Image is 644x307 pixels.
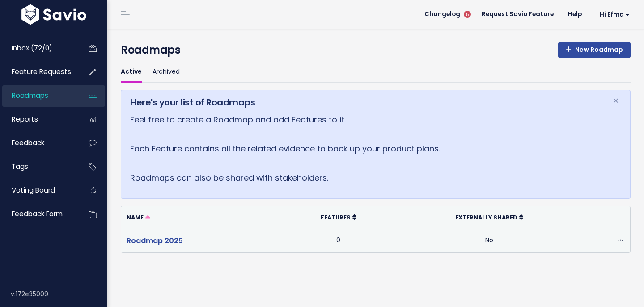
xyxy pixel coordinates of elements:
[321,214,351,221] span: Features
[2,85,74,106] a: Roadmaps
[12,114,38,124] span: Reports
[455,214,517,221] span: Externally Shared
[464,11,471,18] span: 5
[12,138,44,147] span: Feedback
[2,109,74,130] a: Reports
[130,113,602,185] p: Feel free to create a Roadmap and add Features to it. Each Feature contains all the related evide...
[12,67,71,76] span: Feature Requests
[121,42,631,58] h4: Roadmaps
[130,96,602,109] h5: Here's your list of Roadmaps
[455,213,523,222] a: Externally Shared
[2,62,74,82] a: Feature Requests
[19,4,89,25] img: logo-white.9d6f32f41409.svg
[2,204,74,224] a: Feedback form
[127,236,183,246] a: Roadmap 2025
[604,90,628,112] button: Close
[121,62,142,83] a: Active
[283,229,394,252] td: 0
[613,93,619,108] span: ×
[600,11,630,18] span: Hi Efma
[424,11,460,17] span: Changelog
[12,91,48,100] span: Roadmaps
[11,282,107,306] div: v.172e35009
[2,180,74,201] a: Voting Board
[2,38,74,59] a: Inbox (72/0)
[558,42,631,58] a: New Roadmap
[12,162,28,171] span: Tags
[321,213,356,222] a: Features
[12,209,63,219] span: Feedback form
[12,43,52,53] span: Inbox (72/0)
[153,62,180,83] a: Archived
[475,8,561,21] a: Request Savio Feature
[127,213,150,222] a: Name
[2,133,74,153] a: Feedback
[589,8,637,21] a: Hi Efma
[394,229,584,252] td: No
[2,156,74,177] a: Tags
[127,214,144,221] span: Name
[12,185,55,195] span: Voting Board
[561,8,589,21] a: Help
